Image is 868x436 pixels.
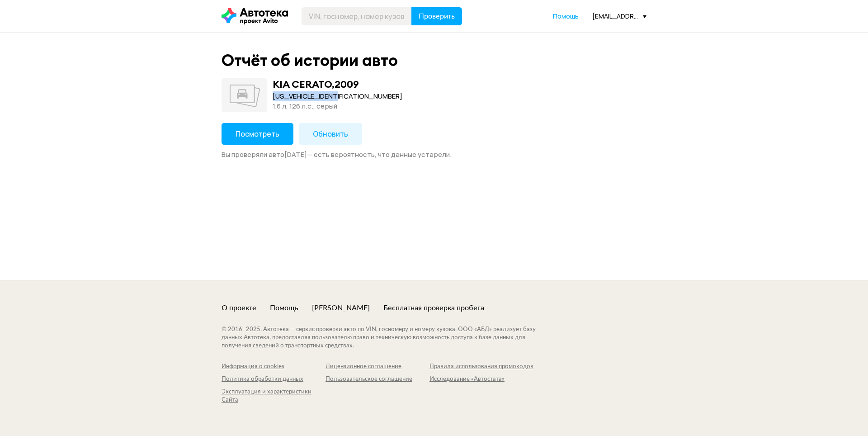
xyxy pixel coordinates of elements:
a: Информация о cookies [222,363,325,371]
a: Эксплуатация и характеристики Сайта [222,388,325,404]
span: Посмотреть [236,129,279,139]
button: Обновить [299,123,362,145]
a: Бесплатная проверка пробега [383,303,484,313]
a: Политика обработки данных [222,375,325,384]
a: [PERSON_NAME] [312,303,370,313]
div: KIA CERATO , 2009 [273,78,359,90]
span: Обновить [313,129,348,139]
div: [US_VEHICLE_IDENTIFICATION_NUMBER] [273,91,402,101]
div: 1.6 л, 126 л.c., серый [273,101,402,111]
div: Вы проверяли авто [DATE] — есть вероятность, что данные устарели. [222,150,646,159]
a: Помощь [270,303,298,313]
button: Посмотреть [222,123,293,145]
span: Проверить [419,13,455,20]
a: Исследование «Автостата» [429,375,533,384]
a: Лицензионное соглашение [325,363,429,371]
div: © 2016– 2025 . Автотека — сервис проверки авто по VIN, госномеру и номеру кузова. ООО «АБД» реали... [222,326,554,350]
div: [EMAIL_ADDRESS][DOMAIN_NAME] [592,12,646,20]
div: Отчёт об истории авто [222,51,398,70]
a: Пользовательское соглашение [325,375,429,384]
button: Проверить [411,7,462,25]
a: О проекте [222,303,256,313]
a: Помощь [553,12,579,21]
a: Правила использования промокодов [429,363,533,371]
input: VIN, госномер, номер кузова [302,7,412,25]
